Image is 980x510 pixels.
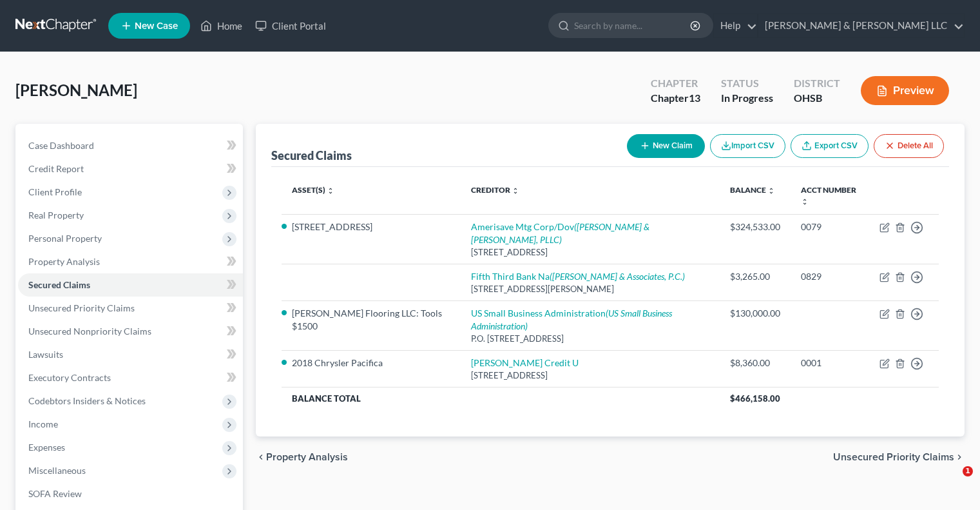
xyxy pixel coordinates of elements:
[689,92,700,104] span: 13
[18,134,243,157] a: Case Dashboard
[471,308,672,331] a: US Small Business Administration(US Small Business Administration)
[256,452,348,462] button: chevron_left Property Analysis
[28,186,82,197] span: Client Profile
[833,452,965,462] button: Unsecured Priority Claims chevron_right
[18,297,243,320] a: Unsecured Priority Claims
[28,372,111,383] span: Executory Contracts
[471,246,709,259] div: [STREET_ADDRESS]
[28,465,86,476] span: Miscellaneous
[550,271,685,282] i: ([PERSON_NAME] & Associates, P.C.)
[18,366,243,389] a: Executory Contracts
[471,283,709,295] div: [STREET_ADDRESS][PERSON_NAME]
[292,357,450,369] li: 2018 Chrysler Pacifica
[801,221,859,233] div: 0079
[714,14,757,37] a: Help
[471,221,649,245] i: ([PERSON_NAME] & [PERSON_NAME], PLLC)
[471,271,685,282] a: Fifth Third Bank Na([PERSON_NAME] & Associates, P.C.)
[249,14,332,37] a: Client Portal
[18,157,243,181] a: Credit Report
[730,221,780,233] div: $324,533.00
[767,187,775,195] i: unfold_more
[292,221,450,233] li: [STREET_ADDRESS]
[471,369,709,382] div: [STREET_ADDRESS]
[874,134,944,158] button: Delete All
[651,91,700,106] div: Chapter
[512,187,519,195] i: unfold_more
[28,395,146,406] span: Codebtors Insiders & Notices
[28,349,63,360] span: Lawsuits
[627,134,705,158] button: New Claim
[28,256,100,267] span: Property Analysis
[471,357,579,368] a: [PERSON_NAME] Credit U
[28,442,65,453] span: Expenses
[710,134,785,158] button: Import CSV
[794,76,840,91] div: District
[721,91,773,106] div: In Progress
[651,76,700,91] div: Chapter
[730,270,780,283] div: $3,265.00
[18,343,243,366] a: Lawsuits
[18,482,243,505] a: SOFA Review
[721,76,773,91] div: Status
[471,333,709,345] div: P.O. [STREET_ADDRESS]
[135,21,178,31] span: New Case
[18,250,243,273] a: Property Analysis
[15,81,137,99] span: [PERSON_NAME]
[28,488,82,499] span: SOFA Review
[730,307,780,320] div: $130,000.00
[801,357,859,369] div: 0001
[794,91,840,106] div: OHSB
[28,302,135,313] span: Unsecured Priority Claims
[28,418,58,429] span: Income
[266,452,348,462] span: Property Analysis
[801,270,859,283] div: 0829
[861,76,949,105] button: Preview
[791,134,869,158] a: Export CSV
[256,452,266,462] i: chevron_left
[28,210,84,221] span: Real Property
[18,320,243,343] a: Unsecured Nonpriority Claims
[730,393,780,404] span: $466,158.00
[28,326,151,337] span: Unsecured Nonpriority Claims
[271,148,352,163] div: Secured Claims
[801,185,856,206] a: Acct Number unfold_more
[730,185,775,195] a: Balance unfold_more
[292,185,334,195] a: Asset(s) unfold_more
[471,221,649,245] a: Amerisave Mtg Corp/Dov([PERSON_NAME] & [PERSON_NAME], PLLC)
[327,187,334,195] i: unfold_more
[936,466,967,497] iframe: Intercom live chat
[801,198,809,206] i: unfold_more
[954,452,965,462] i: chevron_right
[28,140,94,151] span: Case Dashboard
[758,14,964,37] a: [PERSON_NAME] & [PERSON_NAME] LLC
[833,452,954,462] span: Unsecured Priority Claims
[28,233,102,244] span: Personal Property
[574,14,692,37] input: Search by name...
[963,466,973,476] span: 1
[471,185,519,195] a: Creditor unfold_more
[28,163,84,174] span: Credit Report
[292,307,450,333] li: [PERSON_NAME] Flooring LLC: Tools $1500
[471,308,672,331] i: (US Small Business Administration)
[730,357,780,369] div: $8,360.00
[28,279,90,290] span: Secured Claims
[282,387,719,410] th: Balance Total
[18,273,243,297] a: Secured Claims
[194,14,249,37] a: Home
